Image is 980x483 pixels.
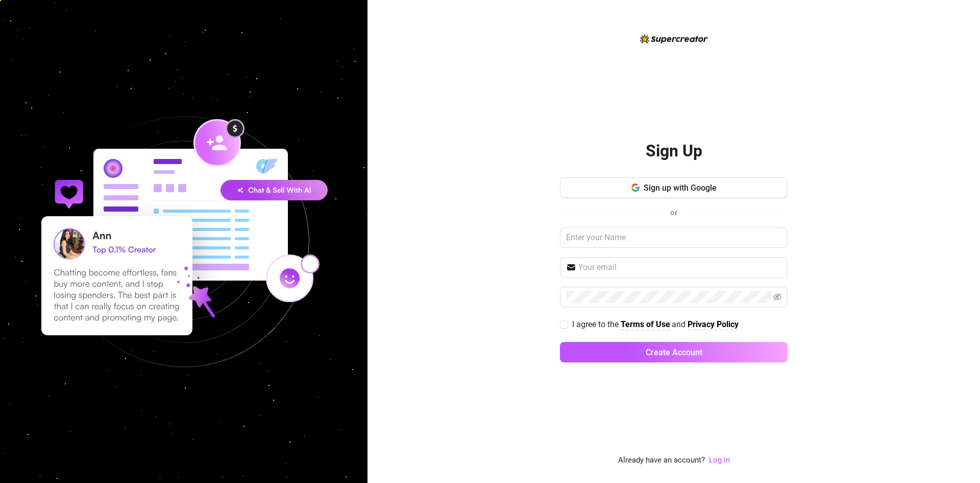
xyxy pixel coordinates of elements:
[773,293,781,301] span: eye-invisible
[688,319,739,330] a: Privacy Policy
[672,319,688,329] span: and
[578,261,781,273] input: Your email
[7,65,360,419] img: signup-background-D0MIrEPF.svg
[709,454,730,467] a: Log In
[646,348,702,357] span: Create Account
[621,319,670,329] strong: Terms of Use
[646,141,702,162] h2: Sign Up
[688,319,739,329] strong: Privacy Policy
[640,34,708,43] img: logo-BBDzfeDw.svg
[572,319,621,329] span: I agree to the
[644,183,717,193] span: Sign up with Google
[621,319,670,330] a: Terms of Use
[709,455,730,465] a: Log In
[560,177,788,198] button: Sign up with Google
[560,227,788,248] input: Enter your Name
[670,208,677,217] span: or
[560,342,788,362] button: Create Account
[618,454,705,467] span: Already have an account?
